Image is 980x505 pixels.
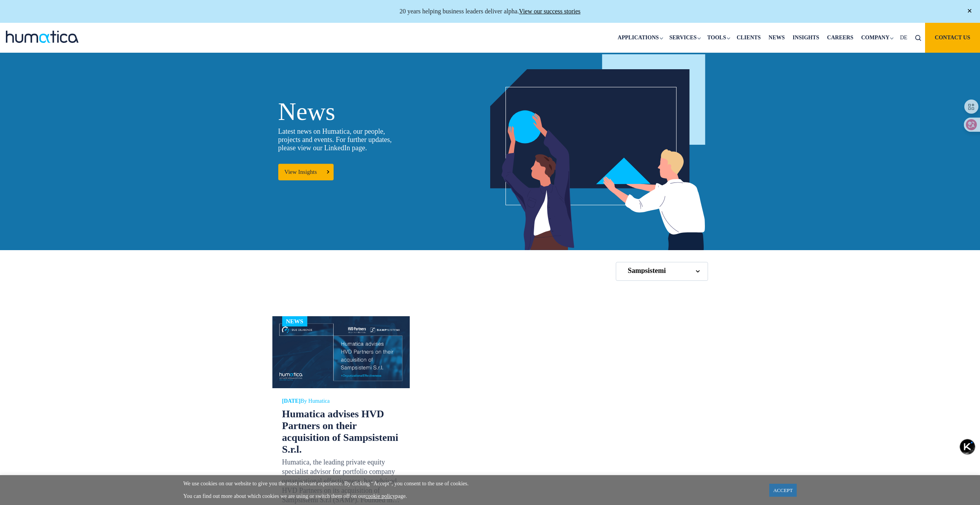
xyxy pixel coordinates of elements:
[272,316,410,388] img: Humatica advises HVD Partners on their acquisition of Sampsistemi S.r.l.
[896,23,911,53] a: DE
[703,23,733,53] a: Tools
[278,100,445,123] h2: News
[183,481,759,487] p: We use cookies on our website to give you the most relevant experience. By clicking “Accept”, you...
[915,35,921,41] img: search_icon
[614,23,666,53] a: Applications
[278,127,445,152] p: Latest news on Humatica, our people, projects and events. For further updates, please view our Li...
[282,316,307,326] div: News
[628,267,666,274] span: Sampsistemi
[789,23,823,53] a: Insights
[365,493,395,499] a: cookie policy
[327,170,329,174] img: arrowicon
[900,35,907,41] span: DE
[925,23,980,53] a: Contact us
[282,398,301,404] strong: [DATE]
[733,23,765,53] a: Clients
[696,270,699,273] img: d_arroww
[6,31,78,43] img: logo
[769,484,797,497] a: ACCEPT
[282,398,400,404] span: By Humatica
[519,8,580,15] a: View our success stories
[666,23,703,53] a: Services
[857,23,896,53] a: Company
[765,23,788,53] a: News
[278,164,334,181] a: View Insights
[183,493,759,499] p: You can find out more about which cookies we are using or switch them off on our page.
[282,408,398,455] a: Humatica advises HVD Partners on their acquisition of Sampsistemi S.r.l.
[490,54,712,250] img: news_ban1
[400,8,580,15] p: 20 years helping business leaders deliver alpha.
[823,23,857,53] a: Careers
